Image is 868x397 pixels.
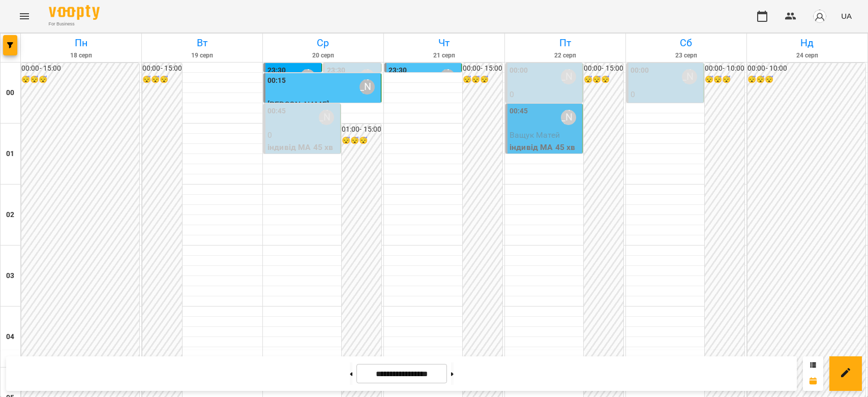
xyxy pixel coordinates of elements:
[631,88,701,101] p: 0
[21,63,139,74] h6: 00:00 - 15:00
[584,74,623,85] h6: 😴😴😴
[267,100,329,109] span: [PERSON_NAME]
[49,5,100,20] img: Voopty Logo
[143,35,261,51] h6: Вт
[631,65,649,76] label: 00:00
[22,51,140,60] h6: 18 серп
[682,69,697,84] div: Бондарєва Валерія
[506,35,624,51] h6: Пт
[360,69,375,84] div: Бондарєва Валерія
[142,63,182,74] h6: 00:00 - 15:00
[143,51,261,60] h6: 19 серп
[6,331,14,343] h6: 04
[264,51,382,60] h6: 20 серп
[385,51,503,60] h6: 21 серп
[705,63,744,74] h6: 00:00 - 10:00
[747,74,865,85] h6: 😴😴😴
[49,21,100,27] span: For Business
[267,65,286,76] label: 23:30
[510,65,528,76] label: 00:00
[627,35,745,51] h6: Сб
[510,101,580,125] p: індивід МА 45 хв ([PERSON_NAME])
[267,141,338,165] p: індивід МА 45 хв ([PERSON_NAME])
[264,35,382,51] h6: Ср
[22,35,140,51] h6: Пн
[6,209,14,221] h6: 02
[267,129,338,141] p: 0
[6,270,14,282] h6: 03
[510,106,528,117] label: 00:45
[510,141,580,154] p: індивід МА 45 хв
[300,69,315,84] div: Бондарєва Валерія
[747,63,865,74] h6: 00:00 - 10:00
[510,88,580,101] p: 0
[142,74,182,85] h6: 😴😴😴
[506,51,624,60] h6: 22 серп
[561,69,576,84] div: Бондарєва Валерія
[6,87,14,99] h6: 00
[705,74,744,85] h6: 😴😴😴
[561,110,576,125] div: Бондарєва Валерія
[385,35,503,51] h6: Чт
[319,110,334,125] div: Бондарєва Валерія
[6,148,14,160] h6: 01
[813,9,827,23] img: avatar_s.png
[360,79,375,95] div: Бондарєва Валерія
[12,4,37,28] button: Menu
[749,51,866,60] h6: 24 серп
[388,65,407,76] label: 23:30
[631,101,701,125] p: індивід МА 45 хв ([PERSON_NAME])
[21,74,139,85] h6: 😴😴😴
[342,124,381,135] h6: 01:00 - 15:00
[342,135,381,146] h6: 😴😴😴
[440,69,455,84] div: Бондарєва Валерія
[267,106,286,117] label: 00:45
[584,63,623,74] h6: 00:00 - 15:00
[327,65,346,76] label: 23:30
[267,75,286,86] label: 00:15
[841,11,852,21] span: UA
[837,7,856,25] button: UA
[463,63,502,74] h6: 00:00 - 15:00
[510,130,560,140] span: Ващук Матей
[627,51,745,60] h6: 23 серп
[463,74,502,85] h6: 😴😴😴
[749,35,866,51] h6: Нд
